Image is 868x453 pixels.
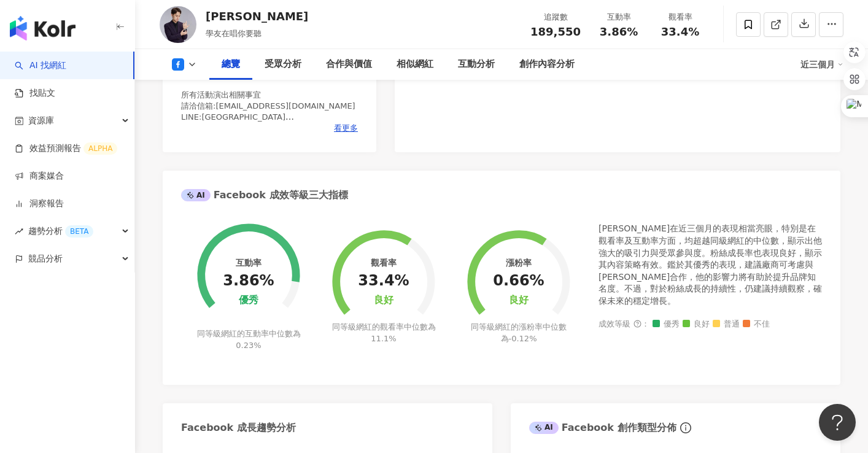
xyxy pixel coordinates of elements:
span: 189,550 [530,25,581,38]
span: -0.12% [509,334,537,343]
div: [PERSON_NAME] [206,9,308,24]
div: 良好 [374,295,393,306]
div: 觀看率 [371,258,397,268]
div: 互動率 [595,11,642,23]
div: 同等級網紅的漲粉率中位數為 [465,322,573,344]
div: 成效等級 ： [599,320,822,329]
div: Facebook 成效等級三大指標 [181,188,348,202]
a: searchAI 找網紅 [15,60,66,72]
span: info-circle [678,420,693,435]
div: 互動率 [236,258,262,268]
a: 找貼文 [15,87,55,99]
span: 普通 [713,320,740,329]
img: KOL Avatar [160,6,196,43]
div: 觀看率 [657,11,703,23]
div: Facebook 創作類型分佈 [529,421,676,435]
div: 總覽 [222,57,240,72]
div: 同等級網紅的互動率中位數為 [195,328,303,350]
span: 11.1% [371,334,396,343]
div: 3.86% [223,273,274,290]
span: 所有活動演出相關事宜 請洽信箱:[EMAIL_ADDRESS][DOMAIN_NAME] LINE:[GEOGRAPHIC_DATA] 謝謝各方大大指教照顧！ [181,90,355,133]
span: 競品分析 [28,245,63,273]
div: BETA [65,225,93,238]
div: 互動分析 [458,57,495,72]
div: 追蹤數 [530,11,581,23]
span: 不佳 [743,320,770,329]
div: 良好 [509,295,529,306]
div: 近三個月 [800,55,843,74]
span: 3.86% [600,26,638,38]
span: 學友在唱你要聽 [206,29,262,38]
span: rise [15,227,23,236]
span: 良好 [683,320,710,329]
div: 33.4% [358,273,409,290]
div: 創作內容分析 [519,57,575,72]
img: logo [10,16,76,41]
div: 漲粉率 [506,258,532,268]
a: 效益預測報告ALPHA [15,142,117,155]
div: 0.66% [493,273,544,290]
span: 趨勢分析 [28,217,93,245]
span: 看更多 [334,123,358,134]
div: 優秀 [239,295,258,306]
a: 洞察報告 [15,198,64,210]
span: 33.4% [661,26,699,38]
div: AI [529,422,559,434]
span: 資源庫 [28,107,54,134]
span: 0.23% [236,341,261,350]
div: 合作與價值 [326,57,372,72]
div: Facebook 成長趨勢分析 [181,421,296,435]
div: 受眾分析 [265,57,301,72]
div: [PERSON_NAME]在近三個月的表現相當亮眼，特別是在觀看率及互動率方面，均超越同級網紅的中位數，顯示出他強大的吸引力與受眾參與度。粉絲成長率也表現良好，顯示其內容策略有效。鑑於其優秀的表... [599,223,822,307]
span: 優秀 [653,320,680,329]
a: 商案媒合 [15,170,64,182]
iframe: Help Scout Beacon - Open [819,404,856,441]
div: AI [181,189,211,201]
div: 相似網紅 [397,57,433,72]
div: 同等級網紅的觀看率中位數為 [330,322,438,344]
